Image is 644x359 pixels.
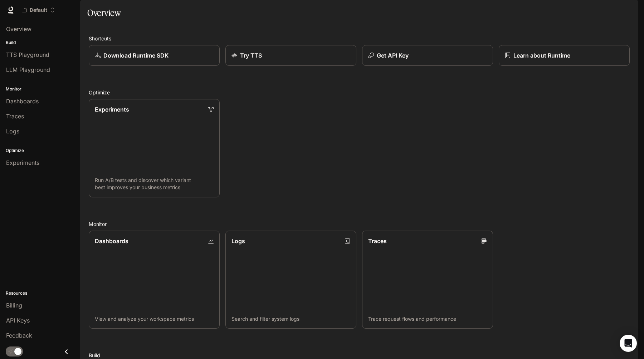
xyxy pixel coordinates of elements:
button: Get API Key [362,45,493,66]
a: Learn about Runtime [499,45,630,66]
p: Search and filter system logs [231,315,350,323]
p: Logs [231,237,245,245]
h1: Overview [87,6,121,20]
p: Traces [368,237,387,245]
a: ExperimentsRun A/B tests and discover which variant best improves your business metrics [89,99,220,197]
h2: Shortcuts [89,35,630,42]
h2: Monitor [89,220,630,228]
a: DashboardsView and analyze your workspace metrics [89,231,220,329]
a: Try TTS [225,45,356,66]
a: TracesTrace request flows and performance [362,231,493,329]
div: Open Intercom Messenger [620,335,637,352]
p: Default [30,7,47,13]
p: Trace request flows and performance [368,315,487,323]
a: LogsSearch and filter system logs [225,231,356,329]
h2: Optimize [89,89,630,96]
p: Run A/B tests and discover which variant best improves your business metrics [95,177,214,191]
p: View and analyze your workspace metrics [95,315,214,323]
p: Download Runtime SDK [103,51,169,60]
p: Experiments [95,105,129,114]
h2: Build [89,351,630,359]
p: Dashboards [95,237,128,245]
p: Try TTS [240,51,262,60]
a: Download Runtime SDK [89,45,220,66]
button: Open workspace menu [19,3,58,17]
p: Learn about Runtime [513,51,570,60]
p: Get API Key [377,51,409,60]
